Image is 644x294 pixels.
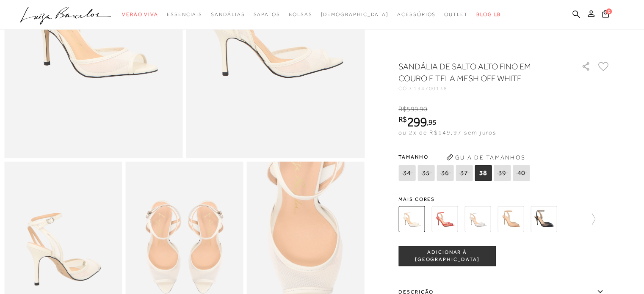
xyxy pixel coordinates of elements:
img: SANDÁLIA SALTO ALTO PEEP TOE MESH BEGE [498,206,524,232]
span: Acessórios [397,11,436,17]
button: Guia de Tamanhos [443,151,528,164]
span: 90 [420,105,427,113]
span: Mais cores [398,197,610,202]
span: 38 [475,165,492,181]
button: ADICIONAR À [GEOGRAPHIC_DATA] [398,246,496,266]
a: BLOG LB [476,7,501,22]
span: 37 [456,165,473,181]
a: noSubCategoriesText [122,7,158,22]
span: 134700138 [414,85,448,91]
span: 0 [606,8,612,14]
img: SANDÁLIA PEEP TOE EM TELA MESH PRATA E SALTO ALTO FINO [464,206,491,232]
span: ou 2x de R$149,97 sem juros [398,129,496,136]
img: SANDÁLIA DE SALTO ALTO FINO EM COURO E TELA MESH VERMELHO [431,206,458,232]
span: BLOG LB [476,11,501,17]
a: noSubCategoriesText [397,7,436,22]
span: 599 [406,105,418,113]
a: noSubCategoriesText [253,7,280,22]
span: 34 [398,165,415,181]
span: 40 [513,165,530,181]
span: Sapatos [253,11,280,17]
i: R$ [398,115,407,123]
span: 95 [428,118,437,126]
h1: SANDÁLIA DE SALTO ALTO FINO EM COURO E TELA MESH OFF WHITE [398,60,557,84]
img: SANDÁLIA SALTO ALTO PEEP TOE MESH PRETO [531,206,557,232]
i: R$ [398,105,406,113]
span: Tamanho [398,151,532,163]
span: Verão Viva [122,11,158,17]
a: noSubCategoriesText [321,7,389,22]
i: , [427,118,437,126]
button: 0 [600,9,611,21]
a: noSubCategoriesText [289,7,312,22]
span: 35 [417,165,434,181]
span: 299 [407,114,427,129]
a: noSubCategoriesText [444,7,468,22]
span: Sandálias [211,11,245,17]
span: [DEMOGRAPHIC_DATA] [321,11,389,17]
a: noSubCategoriesText [211,7,245,22]
span: 36 [437,165,453,181]
a: noSubCategoriesText [167,7,202,22]
span: 39 [494,165,511,181]
span: Essenciais [167,11,202,17]
span: Bolsas [289,11,312,17]
span: Outlet [444,11,468,17]
span: ADICIONAR À [GEOGRAPHIC_DATA] [399,249,495,264]
i: , [418,105,428,113]
img: SANDÁLIA DE SALTO ALTO FINO EM COURO E TELA MESH OFF WHITE [398,206,425,232]
div: CÓD: [398,86,568,91]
